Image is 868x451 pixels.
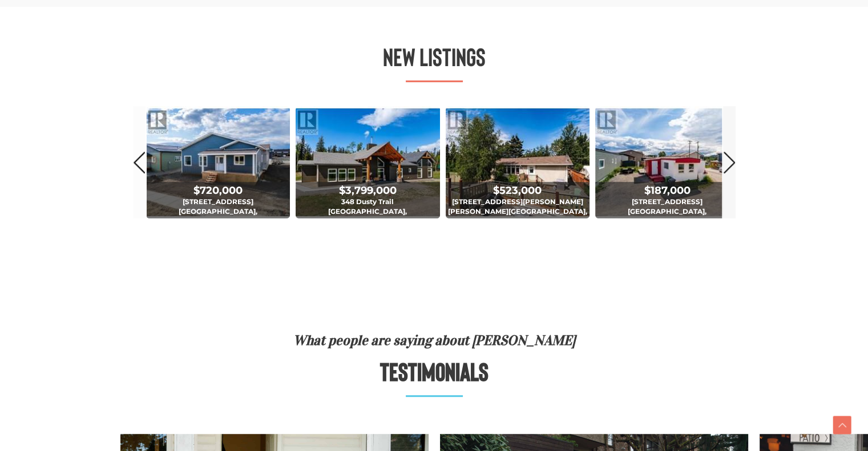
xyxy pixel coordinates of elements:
[595,106,740,218] img: <div class="price">$187,000</div> 37-37 Sycamore Street<br>Whitehorse, Yukon<br><div class='bed_b...
[297,184,439,197] div: $3,799,000
[147,184,289,197] div: $720,000
[296,106,440,218] img: <div class="price">$3,799,000</div> 348 Dusty Trail<br>Whitehorse North, Yukon<br><div class='bed...
[723,106,736,218] a: Next
[595,183,740,251] span: [STREET_ADDRESS] [GEOGRAPHIC_DATA], [GEOGRAPHIC_DATA]
[447,184,589,197] div: $523,000
[146,106,290,218] img: <div class="price">$720,000</div> 11 Omega Street<br>Whitehorse, Yukon<br><div class='bed_bath'>3...
[146,183,290,251] span: [STREET_ADDRESS] [GEOGRAPHIC_DATA], [GEOGRAPHIC_DATA]
[596,184,738,197] div: $187,000
[115,359,754,384] h2: Testimonials
[189,44,680,69] h2: New Listings
[296,183,440,251] span: 348 Dusty Trail [GEOGRAPHIC_DATA], [GEOGRAPHIC_DATA]
[133,106,146,218] a: Prev
[115,334,754,347] h4: What people are saying about [PERSON_NAME]
[446,183,590,251] span: [STREET_ADDRESS][PERSON_NAME] [PERSON_NAME][GEOGRAPHIC_DATA], [GEOGRAPHIC_DATA]
[446,106,590,218] img: <div class="price">$523,000</div> 116 Lowell Street<br>Haines Junction, Yukon<br><div class='bed_...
